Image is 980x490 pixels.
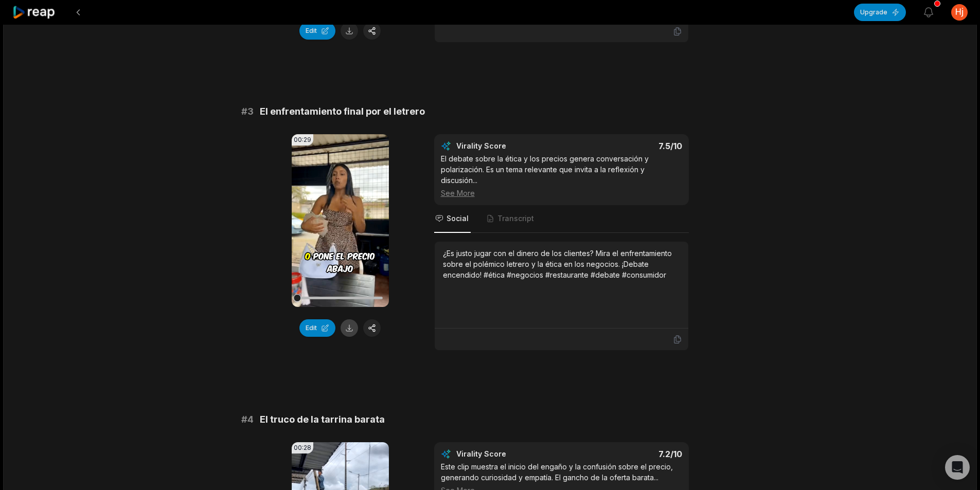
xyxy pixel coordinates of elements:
[260,412,385,427] span: El truco de la tarrina barata
[456,141,567,151] div: Virality Score
[572,449,682,459] div: 7.2 /10
[854,4,906,21] button: Upgrade
[456,449,567,459] div: Virality Score
[497,213,534,224] span: Transcript
[441,188,682,198] div: See More
[292,134,389,307] video: Your browser does not support mp4 format.
[447,213,469,224] span: Social
[945,455,970,480] div: Open Intercom Messenger
[260,104,425,119] span: El enfrentamiento final por el letrero
[572,141,682,151] div: 7.5 /10
[299,319,335,337] button: Edit
[434,205,689,233] nav: Tabs
[241,412,254,427] span: # 4
[443,248,680,280] div: ¿Es justo jugar con el dinero de los clientes? Mira el enfrentamiento sobre el polémico letrero y...
[441,153,682,198] div: El debate sobre la ética y los precios genera conversación y polarización. Es un tema relevante q...
[241,104,254,119] span: # 3
[299,22,335,40] button: Edit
